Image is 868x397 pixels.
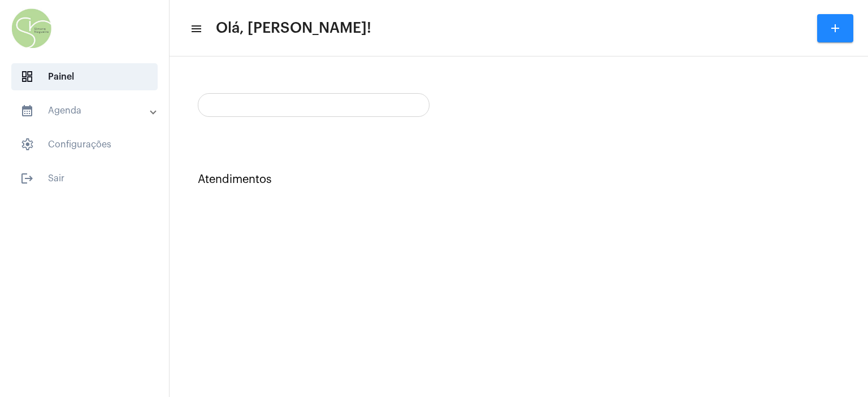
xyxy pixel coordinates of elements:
[11,131,158,158] span: Configurações
[20,138,34,151] span: sidenav icon
[11,63,158,90] span: Painel
[190,22,201,36] mat-icon: sidenav icon
[20,172,34,185] mat-icon: sidenav icon
[7,97,169,124] mat-expansion-panel-header: sidenav iconAgenda
[216,19,371,37] span: Olá, [PERSON_NAME]!
[828,21,842,35] mat-icon: add
[11,165,158,192] span: Sair
[20,104,151,117] mat-panel-title: Agenda
[198,173,840,186] div: Atendimentos
[9,6,54,51] img: 6c98f6a9-ac7b-6380-ee68-2efae92deeed.jpg
[20,70,34,84] span: sidenav icon
[20,104,34,117] mat-icon: sidenav icon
